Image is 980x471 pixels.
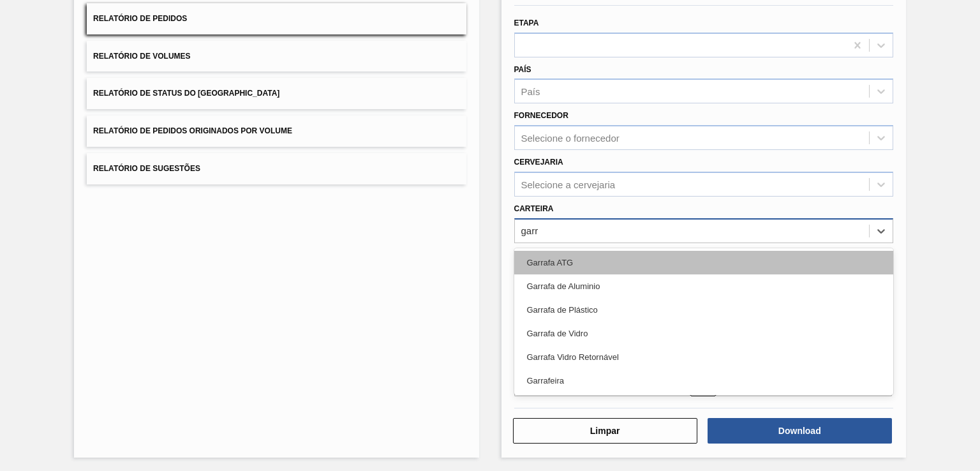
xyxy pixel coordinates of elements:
label: Cervejaria [514,158,563,167]
div: Garrafa de Aluminio [514,274,893,298]
button: Relatório de Volumes [87,41,466,72]
label: Etapa [514,19,539,27]
div: Selecione a cervejaria [521,179,616,190]
button: Relatório de Pedidos [87,3,466,34]
div: Garrafa de Plástico [514,298,893,322]
label: País [514,65,531,74]
div: Selecione o fornecedor [521,133,620,144]
button: Relatório de Pedidos Originados por Volume [87,116,466,147]
span: Relatório de Pedidos Originados por Volume [93,126,292,135]
span: Relatório de Pedidos [93,14,187,23]
button: Limpar [513,418,697,444]
label: Fornecedor [514,111,568,120]
span: Relatório de Status do [GEOGRAPHIC_DATA] [93,89,279,98]
div: Garrafeira [514,369,893,392]
div: Garrafa de Vidro [514,322,893,345]
div: Garrafa Vidro Retornável [514,345,893,369]
button: Relatório de Sugestões [87,153,466,184]
span: Relatório de Volumes [93,52,190,61]
span: Relatório de Sugestões [93,164,200,173]
button: Download [708,418,892,444]
button: Relatório de Status do [GEOGRAPHIC_DATA] [87,78,466,109]
div: Garrafa ATG [514,251,893,274]
div: País [521,86,540,97]
label: Carteira [514,204,554,213]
